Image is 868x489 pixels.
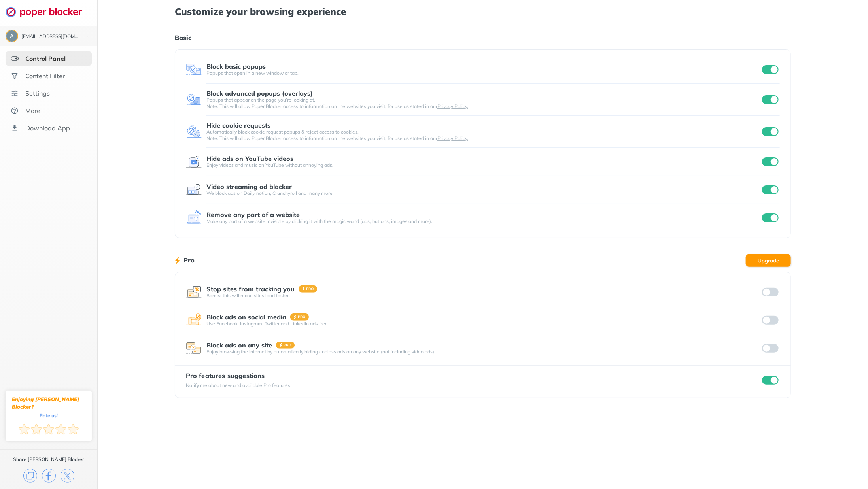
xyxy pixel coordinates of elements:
div: Settings [25,89,50,97]
h1: Pro [183,255,195,265]
div: Block advanced popups (overlays) [206,90,313,97]
div: More [25,107,40,115]
h1: Customize your browsing experience [175,6,791,17]
img: lighting bolt [175,256,180,265]
div: Pro features suggestions [186,372,290,379]
img: download-app.svg [11,124,19,132]
h1: Basic [175,32,791,43]
img: pro-badge.svg [276,342,295,349]
img: feature icon [186,62,202,77]
img: x.svg [61,469,74,483]
div: Enjoy browsing the internet by automatically hiding endless ads on any website (not including vid... [206,349,761,355]
div: Hide ads on YouTube videos [206,155,293,162]
div: We block ads on Dailymotion, Crunchyroll and many more [206,190,761,196]
a: Privacy Policy. [437,135,468,141]
div: Control Panel [25,55,66,62]
div: Enjoying [PERSON_NAME] Blocker? [12,396,85,411]
img: logo-webpage.svg [6,6,91,17]
img: features-selected.svg [11,55,19,62]
div: Download App [25,124,70,132]
img: feature icon [186,124,202,140]
div: Enjoy videos and music on YouTube without annoying ads. [206,162,761,168]
img: feature icon [186,154,202,170]
div: Remove any part of a website [206,211,300,218]
div: Automatically block cookie request popups & reject access to cookies. Note: This will allow Poper... [206,129,761,142]
div: Use Facebook, Instagram, Twitter and LinkedIn ads free. [206,321,761,327]
div: Stop sites from tracking you [206,285,295,293]
img: feature icon [186,92,202,108]
img: chevron-bottom-black.svg [84,32,93,41]
div: Bonus: this will make sites load faster! [206,293,761,299]
div: Share [PERSON_NAME] Blocker [13,456,84,463]
img: about.svg [11,107,19,115]
div: Popups that appear on the page you’re looking at. Note: This will allow Poper Blocker access to i... [206,97,761,110]
img: feature icon [186,340,202,356]
div: andrewkaelin@gmail.com [21,34,80,40]
img: facebook.svg [42,469,56,483]
img: feature icon [186,182,202,198]
img: ACg8ocI4ZQsikvBZd90KtW8qCNZDkTbWo9fp9KW8qcoO066vuc-nnQ=s96-c [6,30,17,42]
img: pro-badge.svg [290,313,309,321]
div: Block ads on any site [206,342,272,349]
button: Upgrade [746,254,791,267]
img: feature icon [186,210,202,226]
img: social.svg [11,72,19,80]
div: Popups that open in a new window or tab. [206,70,761,76]
div: Block basic popups [206,63,266,70]
img: feature icon [186,312,202,328]
img: pro-badge.svg [299,285,318,293]
div: Video streaming ad blocker [206,183,292,190]
div: Make any part of a website invisible by clicking it with the magic wand (ads, buttons, images and... [206,218,761,225]
div: Hide cookie requests [206,122,270,129]
div: Block ads on social media [206,313,286,321]
img: copy.svg [23,469,37,483]
div: Notify me about new and available Pro features [186,382,290,389]
div: Content Filter [25,72,65,80]
img: settings.svg [11,89,19,97]
a: Privacy Policy. [437,103,468,109]
div: Rate us! [40,414,58,417]
img: feature icon [186,284,202,300]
